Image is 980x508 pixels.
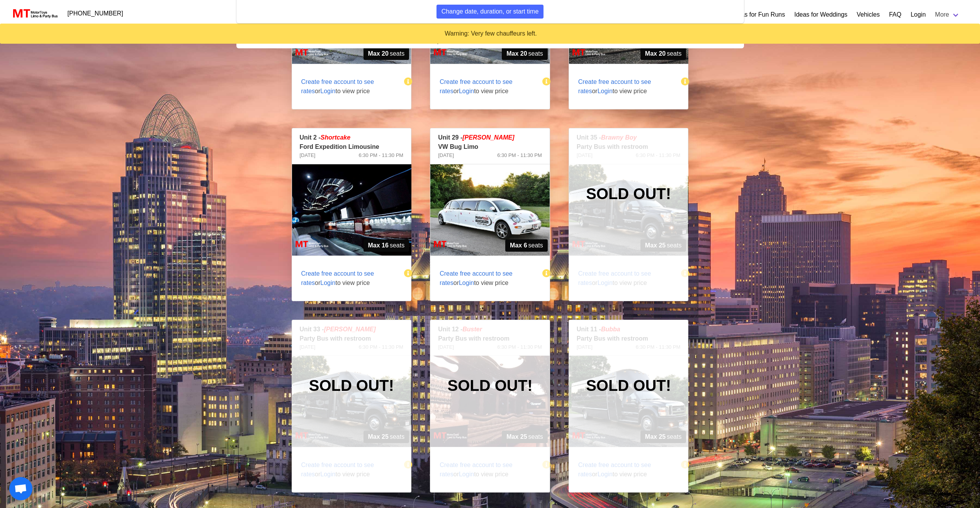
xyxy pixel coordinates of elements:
[301,270,374,286] span: Create free account to see rates
[459,280,474,286] span: Login
[300,133,404,142] p: Unit 2 -
[438,133,542,142] p: Unit 29 -
[11,8,58,19] img: MotorToys Logo
[442,7,539,16] span: Change date, duration, or start time
[732,10,785,19] a: Ideas for Fun Runs
[292,260,405,297] span: or to view price
[578,78,651,94] span: Create free account to see rates
[320,280,335,286] span: Login
[440,78,513,94] span: Create free account to see rates
[368,241,389,250] strong: Max 16
[430,260,544,297] span: or to view price
[300,142,404,152] p: Ford Expedition Limousine
[301,78,374,94] span: Create free account to see rates
[459,88,474,94] span: Login
[438,152,454,159] span: [DATE]
[505,239,548,252] span: seats
[430,164,550,256] img: 29%2001.jpg
[6,29,975,38] div: Warning: Very few chauffeurs left.
[440,270,513,286] span: Create free account to see rates
[910,10,926,19] a: Login
[292,164,411,256] img: 02%2002.jpg
[794,10,848,19] a: Ideas for Weddings
[502,48,548,60] span: seats
[320,88,335,94] span: Login
[359,152,404,159] span: 6:30 PM - 11:30 PM
[9,477,32,500] a: Open chat
[857,10,880,19] a: Vehicles
[438,142,542,152] p: VW Bug Limo
[300,152,316,159] span: [DATE]
[368,49,389,58] strong: Max 20
[569,68,682,105] span: or to view price
[506,49,527,58] strong: Max 20
[292,68,405,105] span: or to view price
[510,241,527,250] strong: Max 6
[497,152,542,159] span: 6:30 PM - 11:30 PM
[462,134,514,141] em: [PERSON_NAME]
[63,6,128,21] a: [PHONE_NUMBER]
[363,48,409,60] span: seats
[436,5,544,19] button: Change date, duration, or start time
[645,49,666,58] strong: Max 20
[363,239,409,252] span: seats
[430,68,544,105] span: or to view price
[640,48,686,60] span: seats
[321,134,350,141] em: Shortcake
[931,7,965,22] a: More
[598,88,613,94] span: Login
[889,10,901,19] a: FAQ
